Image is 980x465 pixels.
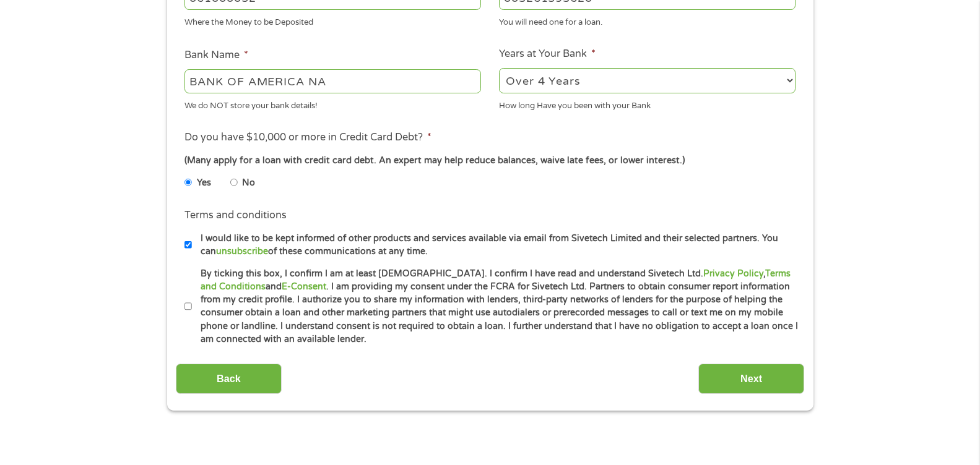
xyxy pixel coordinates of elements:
[499,48,596,61] label: Years at Your Bank
[242,176,255,190] label: No
[184,154,795,168] div: (Many apply for a loan with credit card debt. An expert may help reduce balances, waive late fees...
[282,281,326,292] a: E-Consent
[192,232,799,258] label: I would like to be kept informed of other products and services available via email from Sivetech...
[184,131,431,144] label: Do you have $10,000 or more in Credit Card Debt?
[216,246,268,257] a: unsubscribe
[698,364,804,394] input: Next
[197,176,211,190] label: Yes
[184,209,287,222] label: Terms and conditions
[192,267,799,346] label: By ticking this box, I confirm I am at least [DEMOGRAPHIC_DATA]. I confirm I have read and unders...
[176,364,282,394] input: Back
[184,49,248,62] label: Bank Name
[184,95,481,112] div: We do NOT store your bank details!
[703,268,763,279] a: Privacy Policy
[184,12,481,29] div: Where the Money to be Deposited
[201,268,791,292] a: Terms and Conditions
[499,95,796,112] div: How long Have you been with your Bank
[499,12,796,29] div: You will need one for a loan.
